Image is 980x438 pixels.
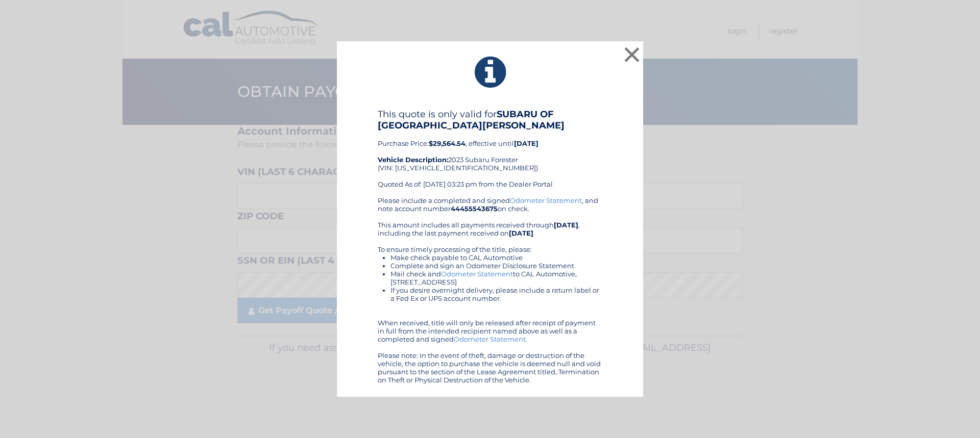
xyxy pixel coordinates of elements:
[378,156,448,164] strong: Vehicle Description:
[622,44,642,65] button: ×
[510,196,582,204] a: Odometer Statement
[514,139,538,147] b: [DATE]
[378,196,602,384] div: Please include a completed and signed , and note account number on check. This amount includes al...
[441,270,513,278] a: Odometer Statement
[454,335,526,343] a: Odometer Statement
[390,253,602,262] li: Make check payable to CAL Automotive
[390,286,602,302] li: If you desire overnight delivery, please include a return label or a Fed Ex or UPS account number.
[429,139,465,147] b: $29,564.54
[378,109,602,131] h4: This quote is only valid for
[390,262,602,270] li: Complete and sign an Odometer Disclosure Statement
[509,229,533,237] b: [DATE]
[451,204,498,213] b: 44455543675
[390,270,602,286] li: Mail check and to CAL Automotive, [STREET_ADDRESS]
[554,221,578,229] b: [DATE]
[378,109,602,196] div: Purchase Price: , effective until 2023 Subaru Forester (VIN: [US_VEHICLE_IDENTIFICATION_NUMBER]) ...
[378,109,565,131] b: SUBARU OF [GEOGRAPHIC_DATA][PERSON_NAME]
